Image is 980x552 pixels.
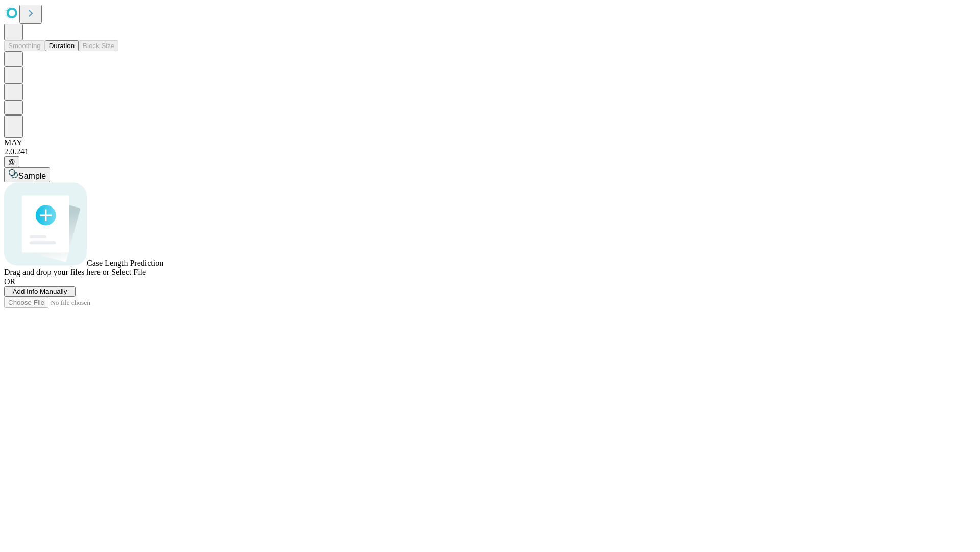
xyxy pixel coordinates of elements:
[4,138,976,147] div: MAY
[18,172,46,180] span: Sample
[45,40,79,51] button: Duration
[4,40,45,51] button: Smoothing
[4,167,50,182] button: Sample
[4,156,19,167] button: @
[4,147,976,156] div: 2.0.241
[79,40,118,51] button: Block Size
[87,259,163,267] span: Case Length Prediction
[13,288,67,295] span: Add Info Manually
[4,286,76,297] button: Add Info Manually
[111,268,146,277] span: Select File
[4,268,109,277] span: Drag and drop your files here or
[4,277,15,286] span: OR
[8,158,15,166] span: @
